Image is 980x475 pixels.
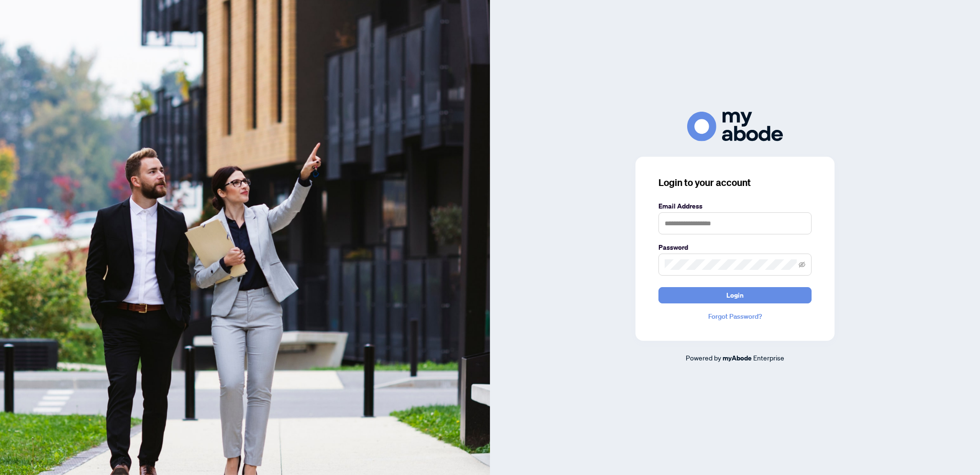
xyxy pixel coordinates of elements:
[753,353,784,362] span: Enterprise
[658,287,812,303] button: Login
[723,353,752,363] a: myAbode
[686,353,721,362] span: Powered by
[658,176,812,189] h3: Login to your account
[687,112,783,141] img: ma-logo
[726,288,744,303] span: Login
[658,242,812,253] label: Password
[658,201,812,211] label: Email Address
[799,261,805,268] span: eye-invisible
[658,311,812,322] a: Forgot Password?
